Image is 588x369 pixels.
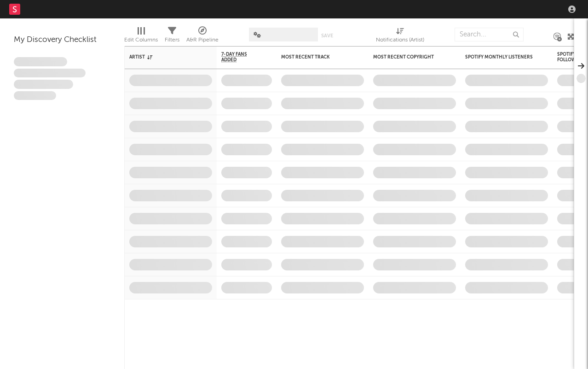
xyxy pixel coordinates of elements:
[455,28,524,41] input: Search...
[124,35,158,46] div: Edit Columns
[14,35,110,46] div: My Discovery Checklist
[321,33,333,38] button: Save
[129,54,198,60] div: Artist
[373,54,442,60] div: Most Recent Copyright
[376,35,424,46] div: Notifications (Artist)
[14,69,86,78] span: Integer aliquet in purus et
[14,80,73,89] span: Praesent ac interdum
[465,54,534,60] div: Spotify Monthly Listeners
[186,23,219,50] div: A&R Pipeline
[14,91,56,100] span: Aliquam viverra
[165,35,179,46] div: Filters
[221,52,258,63] span: 7-Day Fans Added
[14,57,67,66] span: Lorem ipsum dolor
[165,23,179,50] div: Filters
[186,35,219,46] div: A&R Pipeline
[281,54,350,60] div: Most Recent Track
[124,23,158,50] div: Edit Columns
[376,23,424,50] div: Notifications (Artist)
